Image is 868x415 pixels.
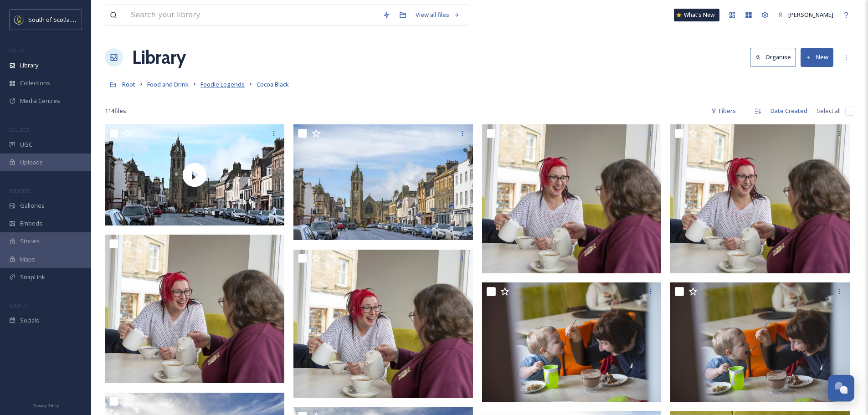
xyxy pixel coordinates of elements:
[15,15,24,24] img: images.jpeg
[293,124,473,240] img: PW_SSDA_Coca Black_Peebles_112.JPG
[20,201,45,210] span: Galleries
[20,219,42,228] span: Embeds
[147,79,189,90] a: Food and Drink
[20,158,43,167] span: Uploads
[257,80,289,88] span: Cocoa Black
[20,255,35,264] span: Maps
[257,79,289,90] a: Cocoa Black
[20,61,38,70] span: Library
[411,6,464,24] a: View all files
[20,97,60,105] span: Media Centres
[147,80,189,88] span: Food and Drink
[9,302,27,309] span: SOCIALS
[200,80,245,88] span: Foodie Legends
[670,282,850,402] img: PW_SSDA_Coca Black_Peebles_106.JPG
[293,250,473,398] img: PW_SSDA_Coca Black_Peebles_108.JPG
[801,48,833,67] button: New
[20,140,32,149] span: UGC
[788,10,833,19] span: [PERSON_NAME]
[750,48,796,67] button: Organise
[766,102,812,120] div: Date Created
[200,79,245,90] a: Foodie Legends
[482,282,662,402] img: PW_SSDA_Coca Black_Peebles_107.JPG
[670,124,850,273] img: PW_SSDA_Coca Black_Peebles_110.JPG
[9,126,29,133] span: COLLECT
[750,48,801,67] a: Organise
[20,237,40,246] span: Stories
[20,316,39,325] span: Socials
[828,375,854,401] button: Open Chat
[105,124,284,225] img: thumbnail
[122,80,135,88] span: Root
[482,124,662,273] img: PW_SSDA_Coca Black_Peebles_111.JPG
[706,102,740,120] div: Filters
[9,187,30,194] span: WIDGETS
[32,403,59,409] span: Privacy Policy
[674,9,719,21] a: What's New
[28,15,132,24] span: South of Scotland Destination Alliance
[105,235,284,383] img: PW_SSDA_Coca Black_Peebles_109.JPG
[817,107,841,115] span: Select all
[20,79,50,87] span: Collections
[773,6,838,24] a: [PERSON_NAME]
[105,107,126,115] span: 114 file s
[32,400,59,410] a: Privacy Policy
[126,5,378,25] input: Search your library
[20,273,45,282] span: SnapLink
[122,79,135,90] a: Root
[132,44,186,71] a: Library
[9,47,25,54] span: MEDIA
